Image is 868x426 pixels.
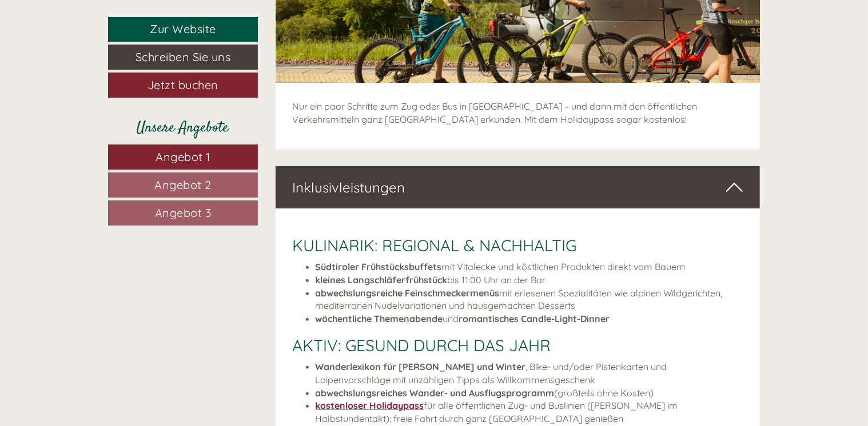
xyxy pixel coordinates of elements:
a: kostenloser Holidaypass [316,400,424,411]
small: 10:50 [17,55,184,63]
button: Senden [374,296,451,321]
div: Hotel Weisses Lamm [17,33,184,42]
strong: romantisches Candle-Light-Dinner [459,313,610,324]
li: , Bike- und/oder Pistenkarten und Loipenvorschläge mit unzähligen Tipps als Willkommensgeschenk [316,360,743,387]
a: Schreiben Sie uns [108,45,258,70]
li: (großteils ohne Kosten) [316,387,743,400]
li: und [316,312,743,325]
strong: wöchentliche Themenabende [316,313,443,324]
li: mit Vitalecke und köstlichen Produkten direkt vom Bauern [316,260,743,274]
div: [DATE] [204,9,247,28]
strong: abwechslungsreiches Wander- und Ausflugsprogramm [316,387,555,399]
h3: AKTIV: GESUND DURCH DAS JAHR [293,337,743,355]
span: Angebot 1 [156,150,210,164]
p: Nur ein paar Schritte zum Zug oder Bus in [GEOGRAPHIC_DATA] – und dann mit den öffentlichen Verke... [293,100,743,126]
span: Angebot 2 [154,178,212,192]
div: Inklusivleistungen [276,166,761,208]
strong: kleines Langschläferfrühstück [316,274,448,286]
strong: Südtiroler Frühstücksbuffets [316,261,442,272]
li: für alle öffentlichen Zug- und Buslinien ([PERSON_NAME] im Halbstundentakt): freie Fahrt durch ga... [316,399,743,425]
strong: abwechslungsreiche Feinschmeckermenüs [316,287,500,299]
a: Jetzt buchen [108,73,258,98]
div: Unsere Angebote [108,118,258,139]
h3: KULINARIK: REGIONAL & NACHHALTIG [293,237,743,255]
strong: Wanderlexikon für [PERSON_NAME] und Winter [316,361,526,372]
div: Guten Tag, wie können wir Ihnen helfen? [9,31,189,66]
li: mit erlesenen Spezialitäten wie alpinen Wildgerichten, mediterranen Nudelvariationen und hausgema... [316,287,743,313]
span: Angebot 3 [155,206,212,220]
li: bis 11:00 Uhr an der Bar [316,274,743,287]
a: Zur Website [108,17,258,42]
